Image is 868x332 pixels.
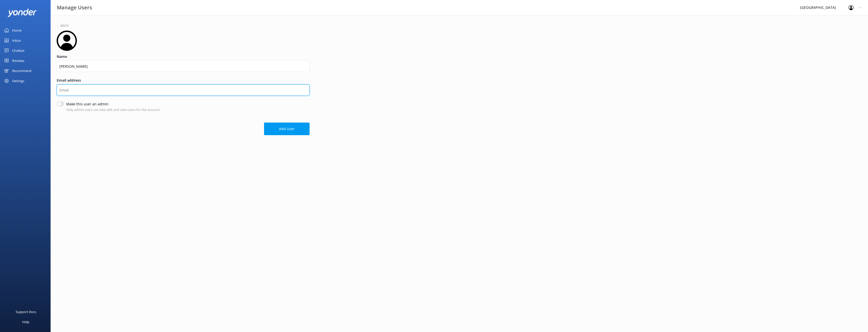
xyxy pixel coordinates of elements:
[264,123,310,135] button: Add User
[12,35,21,45] div: Inbox
[57,4,92,12] h3: Manage Users
[12,45,25,56] div: Chatbot
[60,24,69,27] h6: Back
[12,76,24,86] div: Settings
[57,24,69,27] button: Back
[8,9,37,17] img: yonder-white-logo.png
[57,78,310,83] label: Email address
[12,66,31,76] div: Recommend
[57,61,310,72] input: Name
[57,54,310,59] label: Name
[22,317,29,327] div: Help
[12,56,24,66] div: Reviews
[66,107,160,112] p: Only admin users can add, edit and view users for this account
[12,25,21,35] div: Home
[66,101,157,107] label: Make this user an admin
[57,84,310,96] input: Email
[16,307,36,317] div: Support Docs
